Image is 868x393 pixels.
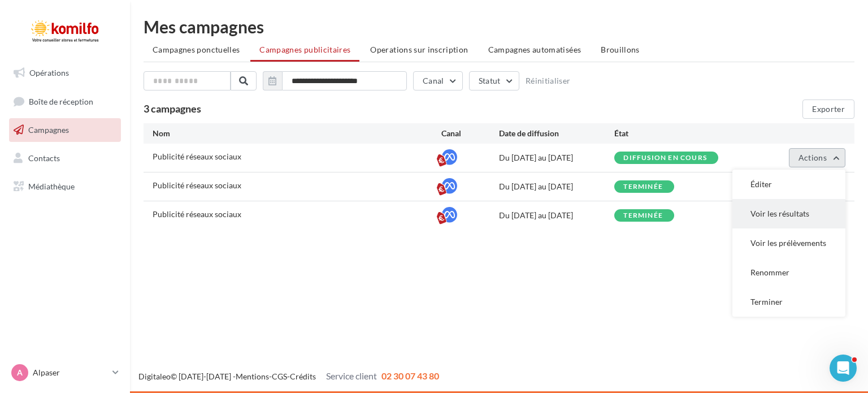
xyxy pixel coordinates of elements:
div: Nom [153,128,441,139]
a: Mentions [236,372,269,381]
span: Campagnes [28,125,69,135]
div: Canal [441,128,499,139]
button: Terminer [732,287,845,317]
a: Crédits [290,372,316,381]
a: Digitaleo [138,372,171,381]
button: Éditer [732,170,845,199]
span: Campagnes ponctuelles [153,45,240,54]
a: Opérations [7,61,123,85]
div: Du [DATE] au [DATE] [499,181,614,192]
a: Médiathèque [7,175,123,198]
div: terminée [623,183,663,191]
span: Publicité réseaux sociaux [153,152,241,161]
button: Voir les résultats [732,199,845,228]
a: Boîte de réception [7,89,123,114]
span: Médiathèque [28,181,75,191]
div: Date de diffusion [499,128,614,139]
a: A Alpaser [9,362,121,383]
div: État [614,128,730,139]
span: Publicité réseaux sociaux [153,209,241,219]
span: Boîte de réception [29,96,93,106]
span: Campagnes automatisées [488,45,581,54]
a: Campagnes [7,118,123,142]
button: Canal [413,71,463,90]
iframe: Intercom live chat [830,355,857,382]
button: Renommer [732,258,845,287]
div: Diffusion en cours [623,154,707,162]
span: Opérations [29,68,69,77]
span: 3 campagnes [144,102,201,115]
button: Voir les prélèvements [732,228,845,258]
button: Actions [789,148,845,167]
span: Service client [326,370,377,381]
button: Exporter [802,100,854,119]
div: Mes campagnes [144,18,854,35]
button: Statut [469,71,519,90]
button: Réinitialiser [526,76,571,85]
span: A [17,367,23,378]
div: terminée [623,212,663,219]
div: Du [DATE] au [DATE] [499,152,614,163]
a: CGS [272,372,287,381]
div: Du [DATE] au [DATE] [499,210,614,221]
span: 02 30 07 43 80 [381,370,439,381]
span: Brouillons [601,45,640,54]
span: Actions [798,153,827,162]
p: Alpaser [33,367,108,378]
span: © [DATE]-[DATE] - - - [138,372,439,381]
span: Contacts [28,153,60,163]
span: Publicité réseaux sociaux [153,180,241,190]
a: Contacts [7,146,123,170]
span: Operations sur inscription [370,45,468,54]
